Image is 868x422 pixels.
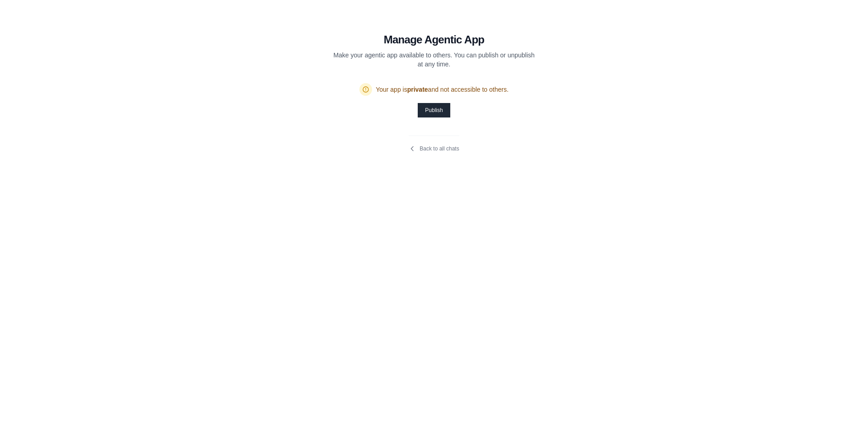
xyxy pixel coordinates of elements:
button: Publish [418,103,450,117]
span: Your app is and not accessible to others. [376,85,509,94]
h1: Manage Agentic App [384,33,485,47]
p: Make your agentic app available to others. You can publish or unpublish at any time. [333,51,535,69]
span: private [407,86,428,93]
a: Back to all chats [409,145,459,152]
